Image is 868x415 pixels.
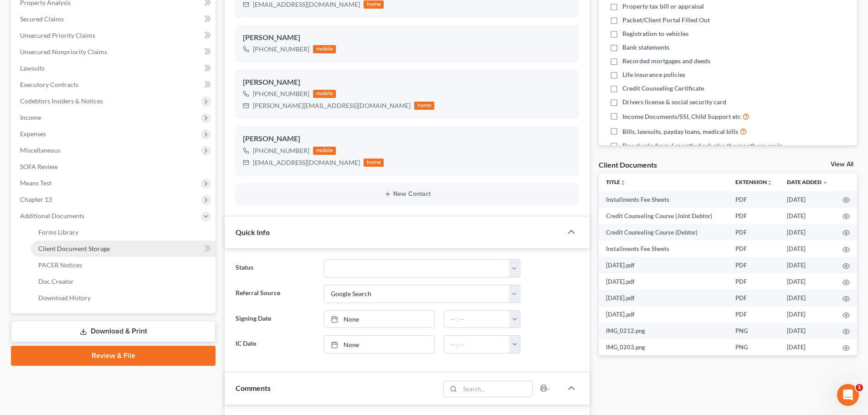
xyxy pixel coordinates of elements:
div: [PERSON_NAME] [243,77,571,88]
a: Download History [31,290,216,306]
span: Income [20,113,41,121]
div: [EMAIL_ADDRESS][DOMAIN_NAME] [253,158,360,167]
td: PNG [728,323,780,339]
span: Comments [236,384,271,392]
td: Installments Fee Sheets [599,241,728,257]
div: mobile [313,45,336,53]
span: Lawsuits [20,64,45,72]
span: Chapter 13 [20,195,52,203]
iframe: Intercom live chat [837,384,859,406]
span: Additional Documents [20,212,84,220]
td: [DATE] [780,339,835,356]
a: Review & File [11,346,216,366]
a: Lawsuits [13,60,216,77]
td: [DATE] [780,323,835,339]
span: Forms Library [38,228,78,236]
div: [PERSON_NAME][EMAIL_ADDRESS][DOMAIN_NAME] [253,101,411,110]
td: PDF [728,307,780,323]
td: [DATE].pdf [599,273,728,290]
td: PDF [728,257,780,273]
td: PDF [728,208,780,224]
div: [PHONE_NUMBER] [253,146,309,155]
a: Doc Creator [31,273,216,290]
td: [DATE].pdf [599,257,728,273]
a: Forms Library [31,224,216,241]
td: [DATE] [780,257,835,273]
span: Pay checks from 6 months back plus the month we are in [622,141,783,150]
td: [DATE] [780,307,835,323]
a: PACER Notices [31,257,216,273]
input: -- : -- [444,311,510,328]
a: Date Added expand_more [787,179,828,185]
div: home [414,102,434,110]
span: Secured Claims [20,15,64,23]
span: Bank statements [622,43,669,52]
span: Doc Creator [38,277,74,285]
div: mobile [313,147,336,155]
label: IC Date [231,335,319,354]
span: Unsecured Priority Claims [20,31,95,39]
a: Client Document Storage [31,241,216,257]
span: PACER Notices [38,261,82,269]
span: Client Document Storage [38,245,110,252]
a: Unsecured Priority Claims [13,27,216,44]
td: [DATE] [780,191,835,208]
input: -- : -- [444,336,510,353]
span: Packet/Client Portal Filled Out [622,15,710,25]
td: PDF [728,241,780,257]
td: PNG [728,339,780,356]
td: [DATE] [780,208,835,224]
td: IMG_0212.png [599,323,728,339]
input: Search... [460,381,533,397]
a: Download & Print [11,321,216,342]
i: unfold_more [620,180,626,185]
td: [DATE] [780,241,835,257]
span: Executory Contracts [20,81,78,88]
a: Titleunfold_more [606,179,626,185]
label: Status [231,259,319,277]
a: Executory Contracts [13,77,216,93]
td: Credit Counseling Course (Debtor) [599,224,728,241]
span: Download History [38,294,91,302]
i: unfold_more [767,180,772,185]
span: 1 [856,384,863,391]
span: Bills, lawsuits, payday loans, medical bills [622,127,738,136]
div: Client Documents [599,160,657,169]
td: Credit Counseling Course (Joint Debtor) [599,208,728,224]
a: View All [831,161,853,168]
span: Registration to vehicles [622,29,688,38]
span: Expenses [20,130,46,138]
div: [PHONE_NUMBER] [253,89,309,98]
td: PDF [728,273,780,290]
td: [DATE].pdf [599,307,728,323]
div: mobile [313,90,336,98]
a: Secured Claims [13,11,216,27]
td: [DATE] [780,224,835,241]
div: home [364,159,384,167]
span: Miscellaneous [20,146,61,154]
span: Codebtors Insiders & Notices [20,97,103,105]
span: Credit Counseling Certificate [622,84,704,93]
span: SOFA Review [20,163,58,170]
label: Signing Date [231,310,319,328]
span: Income Documents/SSI, Child Support etc [622,112,741,121]
a: None [324,311,434,328]
a: SOFA Review [13,159,216,175]
td: PDF [728,191,780,208]
td: PDF [728,224,780,241]
span: Life insurance policies [622,70,685,79]
div: [PERSON_NAME] [243,32,571,43]
i: expand_more [822,180,828,185]
td: [DATE] [780,273,835,290]
span: Drivers license & social security card [622,97,726,107]
div: [PHONE_NUMBER] [253,45,309,54]
span: Means Test [20,179,51,187]
td: [DATE] [780,290,835,306]
div: [PERSON_NAME] [243,133,571,144]
span: Unsecured Nonpriority Claims [20,48,107,56]
a: None [324,336,434,353]
span: Property tax bill or appraisal [622,2,704,11]
button: New Contact [243,190,571,198]
td: IMG_0203.png [599,339,728,356]
td: PDF [728,290,780,306]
